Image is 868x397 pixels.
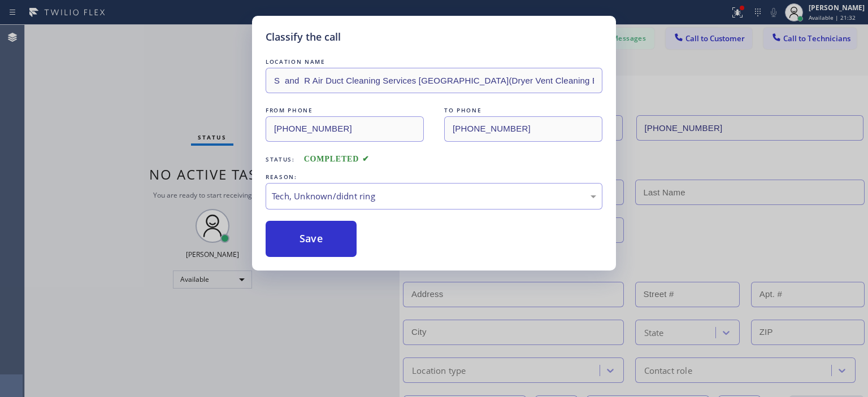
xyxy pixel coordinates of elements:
[266,104,424,116] div: FROM PHONE
[266,221,357,257] button: Save
[266,155,295,163] span: Status:
[272,190,596,203] div: Tech, Unknown/didnt ring
[266,171,602,183] div: REASON:
[266,29,341,45] h5: Classify the call
[266,116,424,142] input: From phone
[444,104,602,116] div: TO PHONE
[304,155,370,163] span: COMPLETED
[266,56,602,68] div: LOCATION NAME
[444,116,602,142] input: To phone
